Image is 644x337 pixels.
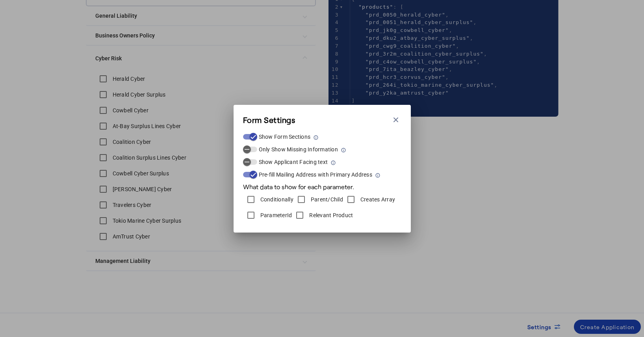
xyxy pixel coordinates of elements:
label: Only Show Missing Information [257,145,338,153]
h3: Form Settings [243,114,295,125]
label: Relevant Product [308,211,353,219]
label: Creates Array [359,195,395,203]
label: Pre-fill Mailing Address with Primary Address [257,171,372,179]
label: Conditionally [259,195,293,203]
label: Show Form Sections [257,133,311,141]
label: ParameterId [259,211,292,219]
div: What data to show for each parameter. [243,179,401,192]
label: Show Applicant Facing text [257,158,328,166]
label: Parent/Child [309,195,343,203]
